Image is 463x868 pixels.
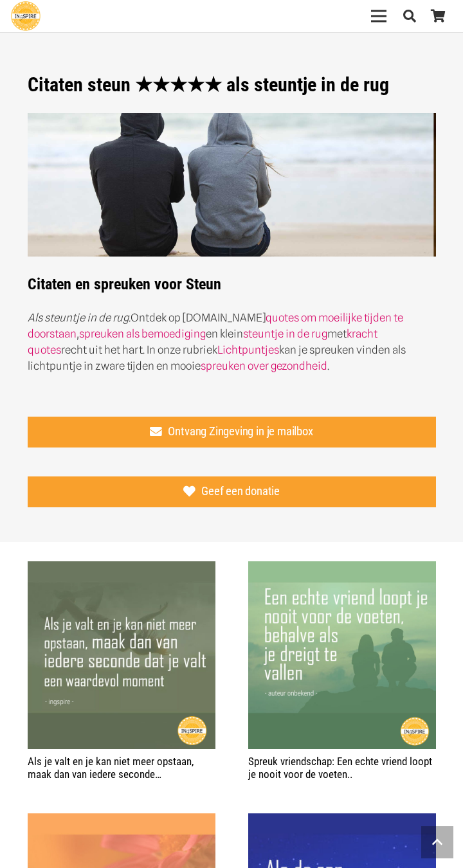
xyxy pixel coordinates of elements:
[248,755,432,781] a: Spreuk vriendschap: Een echte vriend loopt je nooit voor de voeten..
[248,563,436,575] a: Spreuk vriendschap: Een echte vriend loopt je nooit voor de voeten..
[79,327,206,340] a: spreuken als bemoediging
[28,113,436,257] img: Spreuken steuntje in de rug - quotes over steun van ingspire
[28,815,215,827] a: Je mag verdriet voelen terwijl je gelukkig bent – © Ingspire quote
[28,113,436,293] strong: Citaten en spreuken voor Steun
[11,1,41,31] a: Ingspire - het zingevingsplatform met de mooiste spreuken en gouden inzichten over het leven
[201,484,280,498] span: Geef een donatie
[28,417,436,448] a: Ontvang Zingeving in je mailbox
[28,73,436,96] h1: Citaten steun ★★★★★ als steuntje in de rug
[421,826,453,858] a: Terug naar top
[28,310,436,374] p: Ontdek op [DOMAIN_NAME] , en klein met recht uit het hart. In onze rubriek kan je spreuken vinden...
[217,343,279,356] a: Lichtpuntjes
[28,755,194,781] a: Als je valt en je kan niet meer opstaan, maak dan van iedere seconde…
[28,561,215,749] img: Als je valt en je kan niet meer opstaan, maak dan van iedere seconde dat je valt een waardevol mo...
[248,561,436,749] img: Quote over vriendschap: Een echte vriend... | www.ingspire.nl
[395,1,424,32] a: Zoeken
[28,563,215,575] a: Als je valt en je kan niet meer opstaan, maak dan van iedere seconde…
[28,311,131,324] i: Als steuntje in de rug.
[201,359,327,372] a: spreuken over gezondheid
[28,311,403,340] a: quotes om moeilijke tijden te doorstaan
[248,815,436,827] a: Mooie quote: Als de zon ondergaat komen de sterren op – Ingspire.nl ©
[28,476,436,507] a: Geef een donatie
[168,424,313,439] span: Ontvang Zingeving in je mailbox
[243,327,327,340] a: steuntje in de rug
[28,327,377,356] a: kracht quotes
